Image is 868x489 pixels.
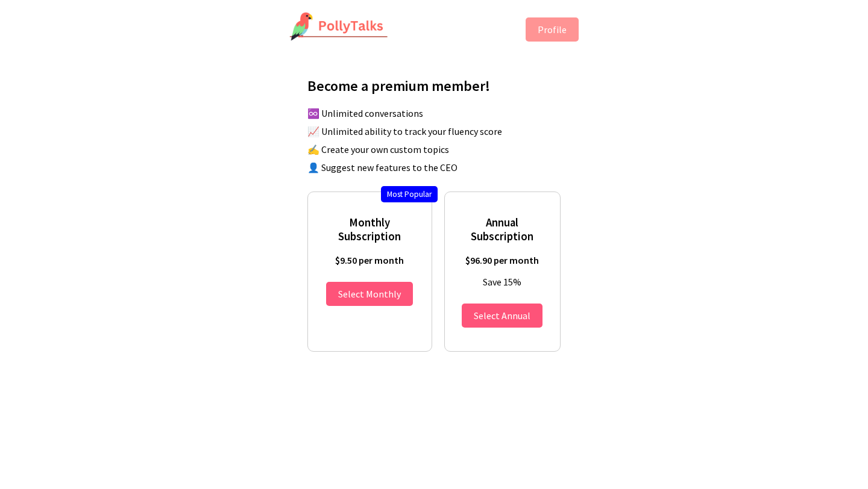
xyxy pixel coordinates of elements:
[307,76,573,95] h2: Become a premium member!
[526,17,579,42] button: Profile
[307,107,573,119] li: ♾️ Unlimited conversations
[462,304,542,328] button: Annual Subscription $96.90 per month Save 15%
[457,254,548,266] p: $96.90 per month
[320,254,420,266] p: $9.50 per month
[320,216,420,243] h3: Monthly Subscription
[457,216,548,243] h3: Annual Subscription
[307,161,573,173] li: 👤 Suggest new features to the CEO
[457,276,548,288] p: Save 15%
[307,125,573,137] li: 📈 Unlimited ability to track your fluency score
[289,12,388,42] img: PollyTalks Logo
[326,282,413,306] button: Monthly Subscription $9.50 per month
[307,143,573,155] li: ✍️ Create your own custom topics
